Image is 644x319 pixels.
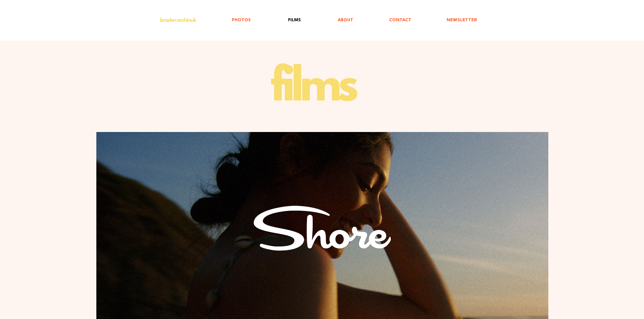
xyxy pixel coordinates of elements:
nav: Site [200,12,482,28]
a: ABOUT [306,12,358,28]
a: NEWSLETTER [416,12,482,28]
p: NEWSLETTER [443,12,480,28]
a: CONTACT [358,12,416,28]
p: ABOUT [334,12,357,28]
a: FILMS [256,12,306,28]
p: CONTACT [386,12,415,28]
p: PHOTOS [229,12,254,28]
a: PHOTOS [200,12,256,28]
p: FILMS [285,12,304,28]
